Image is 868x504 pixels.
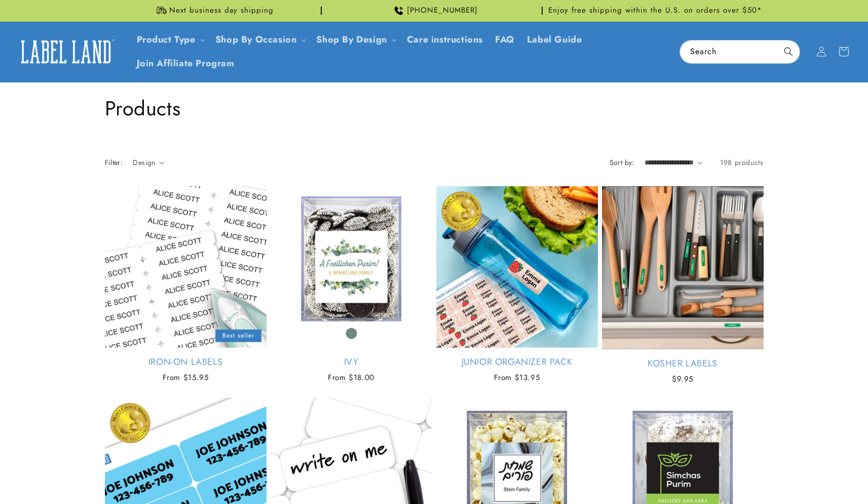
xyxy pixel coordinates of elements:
a: Product Type [137,33,196,46]
a: FAQ [489,28,521,52]
a: Join Affiliate Program [131,52,241,75]
span: FAQ [495,34,515,46]
summary: Shop By Design [310,28,400,52]
img: Label Land [15,36,117,67]
summary: Shop By Occasion [209,28,311,52]
span: Join Affiliate Program [137,58,235,69]
a: Label Guide [521,28,588,52]
span: Design [133,157,155,167]
summary: Product Type [131,28,209,52]
a: Shop By Design [316,33,387,46]
a: Kosher Labels [602,358,764,369]
h1: Products [105,95,764,121]
h2: Filter: [105,157,123,168]
a: Label Land [12,32,121,71]
span: Care instructions [407,34,483,46]
a: Iron-On Labels [105,356,267,368]
a: Junior Organizer Pack [436,356,598,368]
span: Enjoy free shipping within the U.S. on orders over $50* [548,6,762,16]
span: Label Guide [527,34,582,46]
a: Care instructions [401,28,489,52]
button: Search [777,40,800,63]
span: Next business day shipping [169,6,274,16]
label: Sort by: [610,157,634,167]
span: 198 products [720,157,763,167]
summary: Design (0 selected) [133,157,164,168]
a: Ivy [271,356,432,368]
span: Shop By Occasion [215,34,297,46]
span: [PHONE_NUMBER] [407,6,478,16]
